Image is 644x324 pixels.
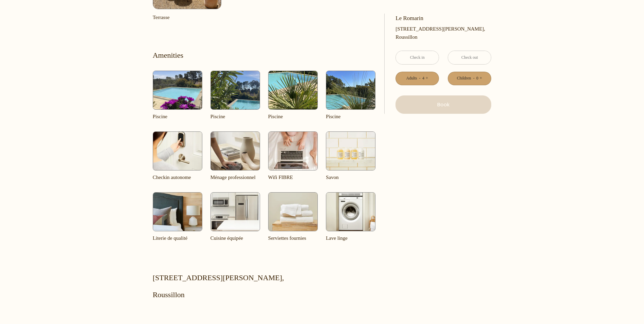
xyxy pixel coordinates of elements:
[395,14,491,23] p: Le Romarin
[153,269,375,303] p: Roussillon
[153,234,202,242] p: Literie de qualité
[419,75,421,82] a: -
[210,192,260,231] img: 16317117489567.png
[398,101,489,109] p: Book
[426,75,428,82] a: +
[153,192,202,231] img: 16317117791311.png
[395,25,491,33] span: [STREET_ADDRESS][PERSON_NAME],
[153,131,202,170] img: 16317119059781.png
[268,192,318,231] img: 16317117296737.png
[268,71,318,110] img: 17449758511675.jpeg
[396,51,439,64] input: Check in
[395,25,491,41] p: Roussillon
[153,71,202,110] img: 17449758346207.jpeg
[457,75,471,82] div: Children
[448,51,491,64] input: Check out
[326,173,375,181] p: Savon
[153,51,375,60] p: Amenities
[268,112,318,121] p: Piscine
[395,95,491,114] button: Book
[153,173,202,181] p: Checkin autonome
[268,173,318,181] p: Wifi FIBRE
[210,173,260,181] p: Ménage professionnel
[422,75,425,82] div: 4
[326,131,375,170] img: 16317118070204.png
[326,71,375,110] img: 17449758574765.jpeg
[268,131,318,170] img: 16317118538936.png
[153,13,222,21] p: Terrasse
[153,269,375,286] span: [STREET_ADDRESS][PERSON_NAME],
[210,234,260,242] p: Cuisine équipée
[326,234,375,242] p: Lave linge
[473,75,475,82] a: -
[476,75,479,82] div: 0
[326,112,375,121] p: Piscine
[268,234,318,242] p: Serviettes fournies
[480,75,482,82] a: +
[210,71,260,110] img: 17449758425423.jpeg
[210,131,260,170] img: 1631711882769.png
[210,112,260,121] p: Piscine
[153,112,202,121] p: Piscine
[406,75,417,82] div: Adults
[326,192,375,231] img: 16317117156563.png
